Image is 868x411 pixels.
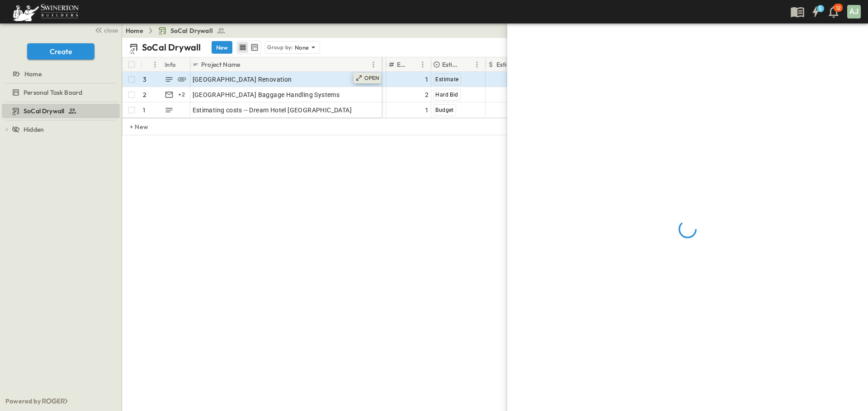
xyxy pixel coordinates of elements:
p: 3 [143,75,146,84]
h6: 5 [819,5,822,12]
p: Group by: [267,43,293,52]
p: Estimate Type [442,60,460,69]
p: Estimate Round [397,60,406,69]
span: Home [24,69,42,79]
p: 12 [836,5,840,12]
nav: breadcrumbs [126,26,231,35]
button: Menu [417,59,428,70]
button: Sort [462,60,472,69]
button: Menu [472,59,482,70]
button: Menu [368,59,379,70]
p: Project Name [201,60,240,69]
span: 2 [425,90,429,99]
button: kanban view [249,42,260,53]
button: Menu [150,59,160,70]
span: [GEOGRAPHIC_DATA] Renovation [193,75,292,84]
div: table view [236,41,261,54]
div: test [2,85,120,100]
span: SoCal Drywall [170,26,213,35]
span: 1 [425,75,429,84]
span: Personal Task Board [24,88,82,97]
a: Home [126,26,143,35]
span: Estimating costs -- Dream Hotel [GEOGRAPHIC_DATA] [193,106,352,115]
button: New [212,41,232,54]
div: + 2 [176,89,187,100]
p: 2 [143,90,146,99]
button: Create [27,43,94,60]
p: SoCal Drywall [142,41,201,54]
img: 6c363589ada0b36f064d841b69d3a419a338230e66bb0a533688fa5cc3e9e735.png [11,2,80,21]
div: AJ [847,5,861,18]
button: Sort [144,60,154,69]
div: test [2,104,120,118]
button: Sort [407,60,417,69]
span: Hidden [24,125,44,134]
span: Hard Bid [435,92,458,98]
span: SoCal Drywall [24,106,64,115]
button: Sort [242,60,252,69]
div: Info [165,52,176,77]
span: Budget [435,107,453,113]
span: Estimate [435,76,458,83]
span: 1 [425,106,429,115]
p: + New [130,122,135,131]
span: close [104,26,118,35]
p: OPEN [364,74,380,82]
button: row view [237,42,248,53]
p: None [295,43,309,52]
span: [GEOGRAPHIC_DATA] Baggage Handling Systems [193,90,340,99]
div: Info [163,57,190,72]
p: 1 [143,106,145,115]
div: # [141,57,163,72]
